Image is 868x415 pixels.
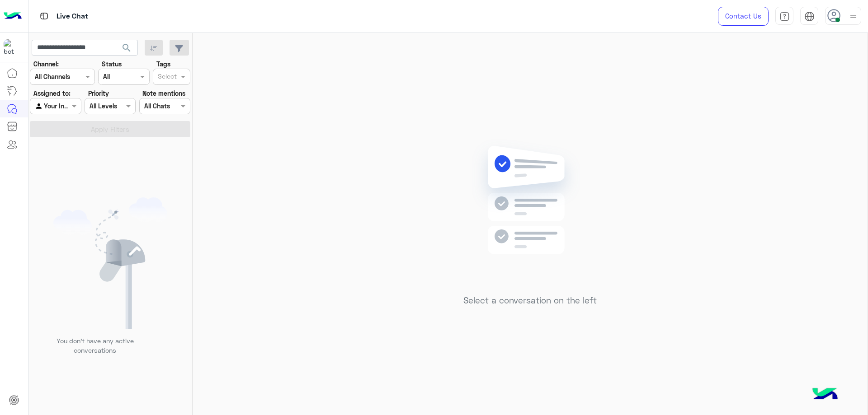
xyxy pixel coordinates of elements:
[804,11,815,22] img: tab
[156,71,177,83] div: Select
[57,10,88,23] p: Live Chat
[779,11,790,22] img: tab
[121,42,132,53] span: search
[38,10,50,22] img: tab
[53,197,167,329] img: empty users
[88,89,109,98] label: Priority
[809,379,841,410] img: hulul-logo.png
[4,39,20,56] img: 713415422032625
[33,59,59,69] label: Channel:
[718,7,769,26] a: Contact Us
[156,59,170,69] label: Tags
[463,295,597,306] h5: Select a conversation on the left
[142,89,185,98] label: Note mentions
[30,121,190,137] button: Apply Filters
[49,336,141,355] p: You don’t have any active conversations
[116,40,138,59] button: search
[848,11,859,22] img: profile
[775,7,793,26] a: tab
[102,59,122,69] label: Status
[33,89,71,98] label: Assigned to:
[465,139,595,289] img: no messages
[4,7,22,26] img: Logo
